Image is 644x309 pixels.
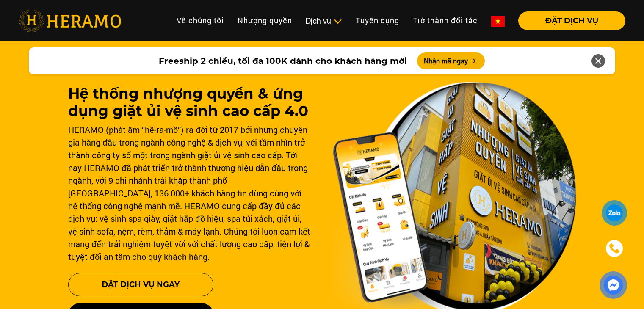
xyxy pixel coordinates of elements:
img: heramo-logo.png [19,10,121,32]
span: Freeship 2 chiều, tối đa 100K dành cho khách hàng mới [159,55,407,67]
img: subToggleIcon [333,17,342,26]
a: Trở thành đối tác [406,11,484,30]
button: Nhận mã ngay [417,52,485,69]
a: Nhượng quyền [231,11,299,30]
button: Đặt Dịch Vụ Ngay [68,273,213,296]
a: phone-icon [603,237,626,260]
div: HERAMO (phát âm “hê-ra-mô”) ra đời từ 2017 bởi những chuyên gia hàng đầu trong ngành công nghệ & ... [68,123,312,263]
button: ĐẶT DỊCH VỤ [518,11,625,30]
a: Tuyển dụng [349,11,406,30]
div: Dịch vụ [306,15,342,27]
img: phone-icon [610,244,619,253]
a: Về chúng tôi [170,11,231,30]
img: vn-flag.png [491,16,505,27]
h1: Hệ thống nhượng quyền & ứng dụng giặt ủi vệ sinh cao cấp 4.0 [68,85,312,120]
a: ĐẶT DỊCH VỤ [511,17,625,25]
